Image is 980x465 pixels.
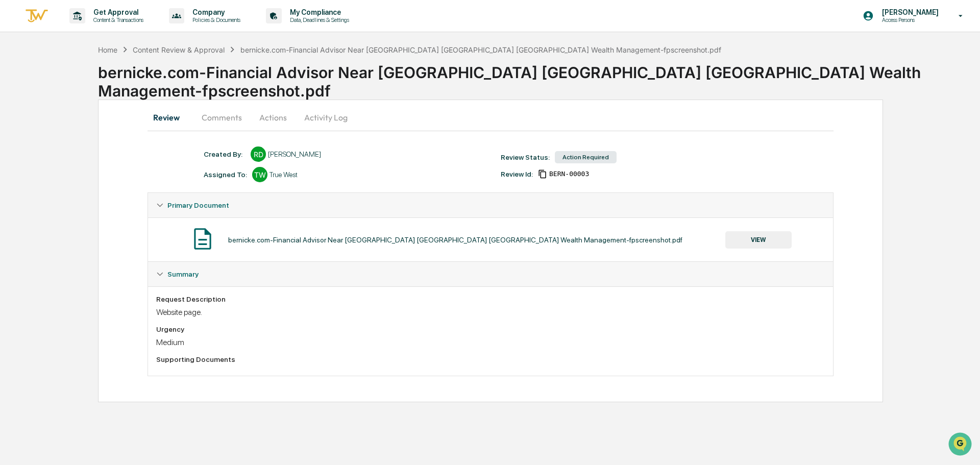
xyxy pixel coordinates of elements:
[84,209,127,219] span: Attestations
[20,167,29,175] img: 1746055101610-c473b297-6a78-478c-a979-82029cc54cd1
[85,16,149,23] p: Content & Transactions
[296,105,356,130] button: Activity Log
[90,166,111,175] span: [DATE]
[158,111,186,124] button: See all
[184,8,246,16] p: Company
[148,193,833,217] div: Primary Document
[874,8,944,16] p: [PERSON_NAME]
[549,170,589,178] span: 0a5a9062-e9b5-4baa-99f9-5cf2bfdb3c61
[46,78,167,88] div: Start new chat
[102,253,124,261] span: Pylon
[10,229,18,237] div: 🔎
[148,286,833,376] div: Summary
[10,21,186,38] p: How can we help?
[20,139,29,148] img: 1746055101610-c473b297-6a78-478c-a979-82029cc54cd1
[85,8,149,16] p: Get Approval
[148,217,833,261] div: Primary Document
[501,153,550,161] div: Review Status:
[20,228,64,238] span: Data Lookup
[98,55,980,100] div: bernicke.com-Financial Advisor Near [GEOGRAPHIC_DATA] [GEOGRAPHIC_DATA] [GEOGRAPHIC_DATA] Wealth ...
[193,105,250,130] button: Comments
[6,224,68,242] a: 🔎Data Lookup
[269,170,298,179] div: True West
[156,337,825,347] div: Medium
[148,262,833,286] div: Summary
[204,150,246,158] div: Created By: ‎ ‎
[10,210,18,218] div: 🖐️
[10,129,27,145] img: Dave Feldman
[148,105,834,130] div: secondary tabs example
[156,307,825,317] div: Website page.
[555,151,617,163] div: Action Required
[252,167,267,182] div: TW
[184,16,246,23] p: Policies & Documents
[20,209,66,219] span: Preclearance
[72,253,124,261] a: Powered byPylon
[46,88,140,96] div: We're available if you need us!
[32,166,83,175] span: [PERSON_NAME]
[156,325,825,333] div: Urgency
[70,205,131,223] a: 🗄️Attestations
[32,139,83,147] span: [PERSON_NAME]
[74,210,82,218] div: 🗄️
[874,16,944,23] p: Access Persons
[251,146,266,162] div: RD
[148,105,193,130] button: Review
[282,16,354,23] p: Data, Deadlines & Settings
[10,78,29,96] img: 1746055101610-c473b297-6a78-478c-a979-82029cc54cd1
[947,431,975,459] iframe: Open customer support
[10,157,27,173] img: Dave Feldman
[174,81,186,93] button: Start new chat
[85,166,88,175] span: •
[24,8,49,25] img: logo
[725,231,792,249] button: VIEW
[90,139,111,147] span: [DATE]
[240,45,721,54] div: bernicke.com-Financial Advisor Near [GEOGRAPHIC_DATA] [GEOGRAPHIC_DATA] [GEOGRAPHIC_DATA] Wealth ...
[250,105,296,130] button: Actions
[501,170,533,178] div: Review Id:
[167,201,229,209] span: Primary Document
[156,355,825,363] div: Supporting Documents
[282,8,354,16] p: My Compliance
[6,205,70,223] a: 🖐️Preclearance
[190,226,215,252] img: Document Icon
[268,150,321,158] div: [PERSON_NAME]
[228,236,682,244] div: bernicke.com-Financial Advisor Near [GEOGRAPHIC_DATA] [GEOGRAPHIC_DATA] [GEOGRAPHIC_DATA] Wealth ...
[10,113,68,121] div: Past conversations
[133,45,225,54] div: Content Review & Approval
[85,139,88,147] span: •
[204,170,247,179] div: Assigned To:
[167,270,199,278] span: Summary
[21,78,40,96] img: 4531339965365_218c74b014194aa58b9b_72.jpg
[156,295,825,303] div: Request Description
[98,45,117,54] div: Home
